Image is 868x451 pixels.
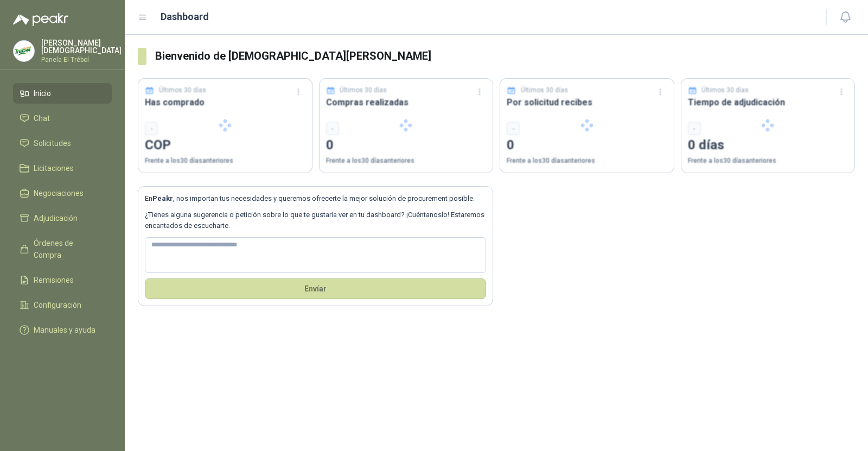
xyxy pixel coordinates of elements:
p: [PERSON_NAME] [DEMOGRAPHIC_DATA] [41,39,122,54]
img: Logo peakr [13,13,68,26]
a: Configuración [13,295,112,315]
a: Remisiones [13,270,112,290]
span: Remisiones [34,274,74,286]
a: Negociaciones [13,183,112,204]
h1: Dashboard [161,9,209,24]
a: Adjudicación [13,208,112,228]
button: Envíar [145,278,486,299]
p: Panela El Trébol [41,56,122,63]
p: ¿Tienes alguna sugerencia o petición sobre lo que te gustaría ver en tu dashboard? ¡Cuéntanoslo! ... [145,209,486,232]
a: Inicio [13,83,112,104]
span: Licitaciones [34,162,74,174]
a: Manuales y ayuda [13,320,112,340]
span: Órdenes de Compra [34,237,101,261]
span: Negociaciones [34,187,84,199]
p: En , nos importan tus necesidades y queremos ofrecerte la mejor solución de procurement posible. [145,193,486,204]
span: Solicitudes [34,137,71,149]
span: Inicio [34,87,51,99]
span: Configuración [34,299,81,311]
span: Manuales y ayuda [34,324,95,336]
a: Licitaciones [13,158,112,179]
a: Chat [13,108,112,129]
span: Chat [34,112,50,124]
a: Órdenes de Compra [13,233,112,265]
a: Solicitudes [13,133,112,154]
span: Adjudicación [34,212,78,224]
img: Company Logo [14,41,34,61]
b: Peakr [152,194,173,202]
h3: Bienvenido de [DEMOGRAPHIC_DATA][PERSON_NAME] [155,48,855,65]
